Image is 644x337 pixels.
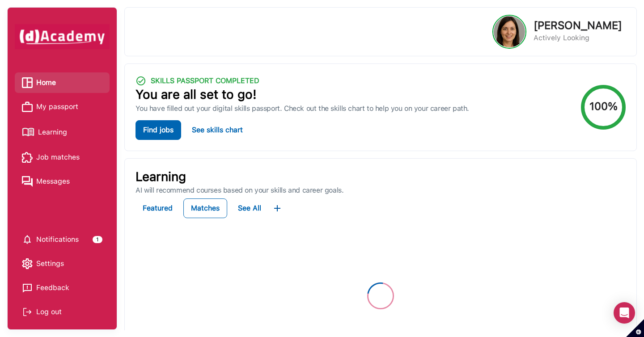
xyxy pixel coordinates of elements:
span: My passport [36,100,78,114]
img: feedback [22,282,33,293]
div: You are all set to go! [136,87,469,102]
span: Notifications [36,233,79,246]
img: setting [22,258,33,269]
div: Open Intercom Messenger [614,302,635,324]
img: ... [136,75,146,87]
a: My passport iconMy passport [22,100,102,114]
img: Learning icon [22,124,34,140]
img: Profile [494,16,525,47]
button: Matches [183,198,227,218]
div: See All [238,202,261,215]
img: dAcademy [15,24,110,49]
p: Learning [136,169,626,185]
p: Actively Looking [534,33,622,43]
a: Job matches iconJob matches [22,151,102,164]
p: AI will recommend courses based on your skills and career goals. [136,186,626,195]
button: Featured [136,198,180,218]
span: Settings [36,257,64,270]
a: Home iconHome [22,76,102,89]
a: Learning iconLearning [22,124,102,140]
div: oval-loading [367,282,394,309]
img: Messages icon [22,176,33,187]
div: 1 [93,236,102,243]
p: [PERSON_NAME] [534,20,622,31]
a: Messages iconMessages [22,175,102,188]
img: Home icon [22,77,33,88]
button: See skills chart [185,120,250,140]
img: Job matches icon [22,152,33,163]
div: Matches [191,202,220,215]
button: Find jobs [136,120,181,140]
div: SKILLS PASSPORT COMPLETED [146,75,259,87]
span: Job matches [36,151,80,164]
img: ... [272,203,283,214]
a: Feedback [22,281,102,295]
img: Log out [22,307,33,317]
img: My passport icon [22,101,33,112]
span: Learning [38,126,67,139]
div: You have filled out your digital skills passport. Check out the skills chart to help you on your ... [136,104,469,113]
span: Messages [36,175,70,188]
span: Home [36,76,56,89]
div: Log out [22,305,102,319]
img: setting [22,234,33,245]
div: Featured [143,202,173,215]
button: See All [231,198,268,218]
text: 100% [589,100,617,113]
button: Set cookie preferences [626,319,644,337]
